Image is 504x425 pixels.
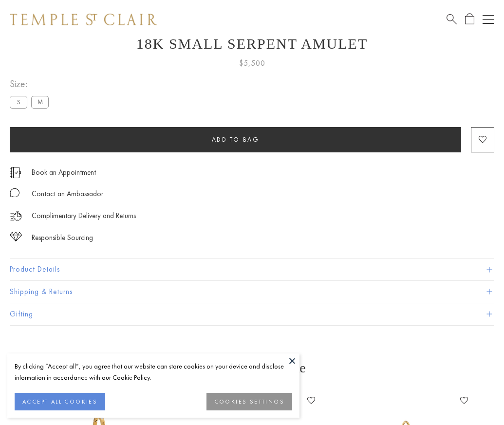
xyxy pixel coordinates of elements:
div: By clicking “Accept all”, you agree that our website can store cookies on your device and disclos... [15,361,292,383]
button: Open navigation [483,14,494,25]
img: MessageIcon-01_2.svg [10,188,19,198]
span: Size: [10,76,53,92]
div: Responsible Sourcing [32,232,93,244]
button: Gifting [10,303,494,325]
button: Product Details [10,259,494,280]
span: Add to bag [212,135,260,144]
button: Shipping & Returns [10,281,494,303]
label: M [31,96,49,108]
button: ACCEPT ALL COOKIES [15,393,105,410]
a: Book an Appointment [32,167,96,178]
img: Temple St. Clair [10,14,157,25]
img: icon_sourcing.svg [10,232,22,241]
img: icon_appointment.svg [10,167,21,178]
label: S [10,96,27,108]
a: Open Shopping Bag [465,13,474,25]
span: $5,500 [239,57,265,70]
h1: 18K Small Serpent Amulet [10,36,494,52]
div: Contact an Ambassador [32,188,103,200]
img: icon_delivery.svg [10,210,22,222]
button: Add to bag [10,127,461,152]
a: Search [447,13,457,25]
p: Complimentary Delivery and Returns [32,210,136,222]
button: COOKIES SETTINGS [206,393,292,410]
